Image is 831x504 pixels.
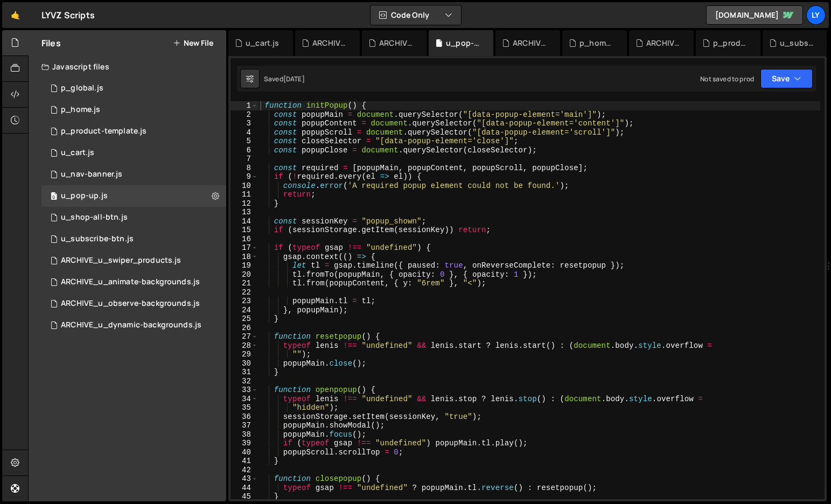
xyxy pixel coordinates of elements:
[231,341,258,351] div: 28
[41,78,226,99] div: 15335/40347.js
[231,164,258,173] div: 8
[806,5,826,25] a: LY
[61,191,108,201] div: u_pop-up.js
[246,38,279,48] div: u_cart.js
[231,101,258,110] div: 1
[61,256,181,265] div: ARCHIVE_u_swiper_products.js
[231,332,258,341] div: 27
[41,37,61,49] h2: Files
[231,128,258,137] div: 4
[231,243,258,253] div: 17
[41,185,226,207] div: 15335/43536.js
[231,279,258,288] div: 21
[231,439,258,448] div: 39
[61,320,201,330] div: ARCHIVE_u_dynamic-backgrounds.js
[700,74,754,83] div: Not saved to prod
[231,226,258,235] div: 15
[41,314,226,336] div: 15335/43534.js
[231,421,258,430] div: 37
[231,110,258,120] div: 2
[646,38,681,48] div: ARCHIVE_u_swiper_products.js
[51,193,57,201] span: 0
[231,457,258,466] div: 41
[41,164,226,185] div: 15335/40384.js
[231,146,258,155] div: 6
[61,83,103,93] div: p_global.js
[231,466,258,475] div: 42
[41,293,226,314] div: 15335/43647.js
[231,474,258,484] div: 43
[760,69,813,88] button: Save
[61,299,200,309] div: ARCHIVE_u_observe-backgrounds.js
[231,261,258,270] div: 19
[231,190,258,199] div: 11
[231,377,258,386] div: 32
[231,412,258,422] div: 36
[706,5,803,25] a: [DOMAIN_NAME]
[231,430,258,439] div: 38
[231,253,258,262] div: 18
[231,208,258,217] div: 13
[231,235,258,244] div: 16
[231,306,258,315] div: 24
[41,121,226,142] div: 15335/40898.js
[61,213,128,222] div: u_shop-all-btn.js
[231,448,258,457] div: 40
[61,277,200,287] div: ARCHIVE_u_animate-backgrounds.js
[41,99,226,121] div: 15335/42137.js
[231,119,258,128] div: 3
[579,38,614,48] div: p_home.js
[231,314,258,324] div: 25
[231,395,258,404] div: 34
[231,484,258,493] div: 44
[231,270,258,279] div: 20
[61,127,146,136] div: p_product-template.js
[41,207,226,228] div: 15335/40350.js
[283,74,305,83] div: [DATE]
[231,368,258,377] div: 31
[379,38,414,48] div: ARCHIVE_u_animate-backgrounds.js
[371,5,461,25] button: Code Only
[231,403,258,412] div: 35
[29,56,226,78] div: Javascript files
[231,137,258,146] div: 5
[41,9,95,22] div: LYVZ Scripts
[231,155,258,164] div: 7
[173,39,213,47] button: New File
[41,142,226,164] div: 15335/43861.js
[312,38,347,48] div: ARCHIVE_u_observe-backgrounds.js
[61,105,100,115] div: p_home.js
[61,148,94,158] div: u_cart.js
[264,74,305,83] div: Saved
[61,170,122,179] div: u_nav-banner.js
[231,492,258,501] div: 45
[231,199,258,208] div: 12
[231,217,258,226] div: 14
[41,250,226,271] div: 15335/42136.js
[231,297,258,306] div: 23
[231,359,258,368] div: 30
[231,386,258,395] div: 33
[713,38,748,48] div: p_product-template.js
[780,38,814,48] div: u_subscribe-btn.js
[41,228,226,250] div: 15335/40897.js
[231,350,258,359] div: 29
[231,181,258,191] div: 10
[231,324,258,333] div: 26
[231,172,258,181] div: 9
[61,234,134,244] div: u_subscribe-btn.js
[446,38,480,48] div: u_pop-up.js
[231,288,258,297] div: 22
[513,38,547,48] div: ARCHIVE_u_dynamic-backgrounds.js
[2,2,29,28] a: 🤙
[41,271,226,293] div: 15335/43559.js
